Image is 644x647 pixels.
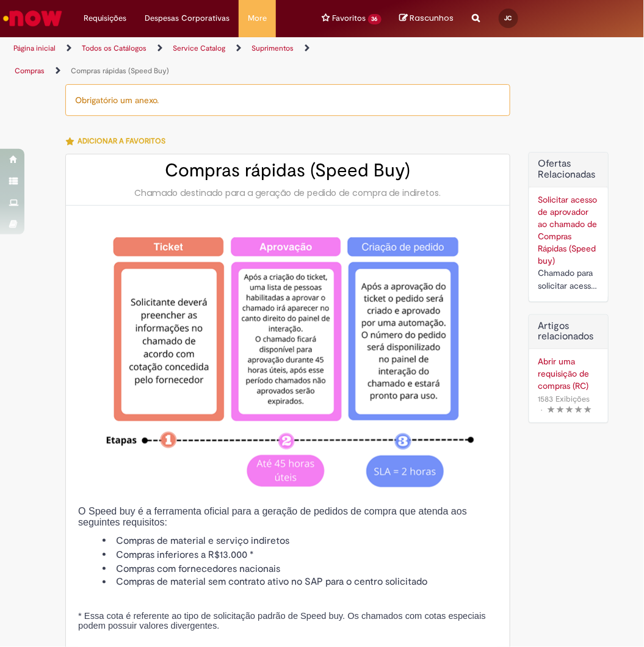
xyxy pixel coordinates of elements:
[15,66,45,76] a: Compras
[505,14,512,22] span: JC
[538,194,598,266] a: Solicitar acesso de aprovador ao chamado de Compras Rápidas (Speed buy)
[103,548,497,562] li: Compras inferiores a R$13.000 *
[251,43,294,53] a: Suprimentos
[538,159,599,180] h2: Ofertas Relacionadas
[65,84,510,116] div: Obrigatório um anexo.
[13,43,56,53] a: Página inicial
[78,187,497,199] div: Chamado destinado para a geração de pedido de compra de indiretos.
[538,394,590,404] span: 1583 Exibições
[538,321,599,342] h3: Artigos relacionados
[538,267,599,292] div: Chamado para solicitar acesso de aprovador ao ticket de Speed buy
[173,43,225,53] a: Service Catalog
[410,12,454,24] span: Rascunhos
[103,562,497,576] li: Compras com fornecedores nacionais
[248,12,267,24] span: More
[103,576,497,590] li: Compras de material sem contrato ativo no SAP para o centro solicitado
[103,534,497,548] li: Compras de material e serviço indiretos
[78,136,165,146] span: Adicionar a Favoritos
[82,43,147,53] a: Todos os Catálogos
[538,402,546,418] span: •
[538,355,599,392] a: Abrir uma requisição de compras (RC)
[368,14,382,24] span: 36
[84,12,126,24] span: Requisições
[400,12,454,24] a: No momento, sua lista de rascunhos tem 0 Itens
[1,6,64,31] img: ServiceNow
[9,37,366,82] ul: Trilhas de página
[71,66,169,76] a: Compras rápidas (Speed Buy)
[529,152,609,302] div: Ofertas Relacionadas
[78,161,497,181] h2: Compras rápidas (Speed Buy)
[78,612,486,631] span: * Essa cota é referente ao tipo de solicitação padrão de Speed buy. Os chamados com cotas especia...
[78,506,467,527] span: O Speed buy é a ferramenta oficial para a geração de pedidos de compra que atenda aos seguintes r...
[145,12,230,24] span: Despesas Corporativas
[65,128,172,154] button: Adicionar a Favoritos
[332,12,366,24] span: Favoritos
